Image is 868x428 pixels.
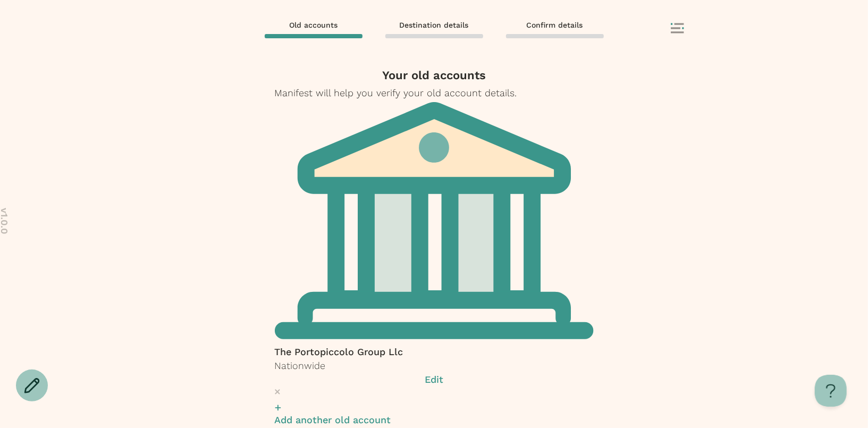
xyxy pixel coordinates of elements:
span: Nationwide [275,360,326,371]
iframe: Help Scout Beacon - Open [815,375,847,407]
p: Add another old account [275,413,594,427]
button: Edit [275,373,594,387]
h4: Your old accounts [275,67,594,84]
span: Old accounts [289,20,338,30]
span: Destination details [400,20,469,30]
p: Manifest will help you verify your old account details. [275,86,594,100]
p: The Portopiccolo Group Llc [275,345,594,359]
span: Confirm details [527,20,583,30]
